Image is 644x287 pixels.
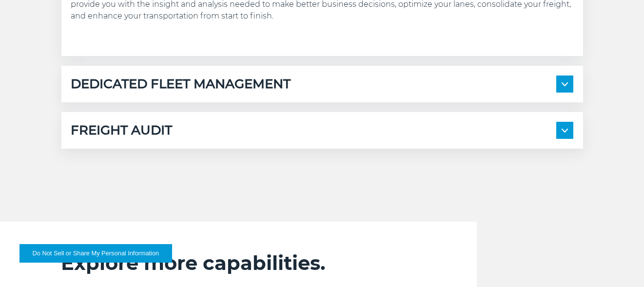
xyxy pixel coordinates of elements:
[20,244,172,263] button: Do Not Sell or Share My Personal Information
[71,122,173,139] h5: FREIGHT AUDIT
[562,82,568,86] img: arrow
[71,76,291,93] h5: DEDICATED FLEET MANAGEMENT
[562,129,568,133] img: arrow
[61,251,409,275] h2: Explore more capabilities.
